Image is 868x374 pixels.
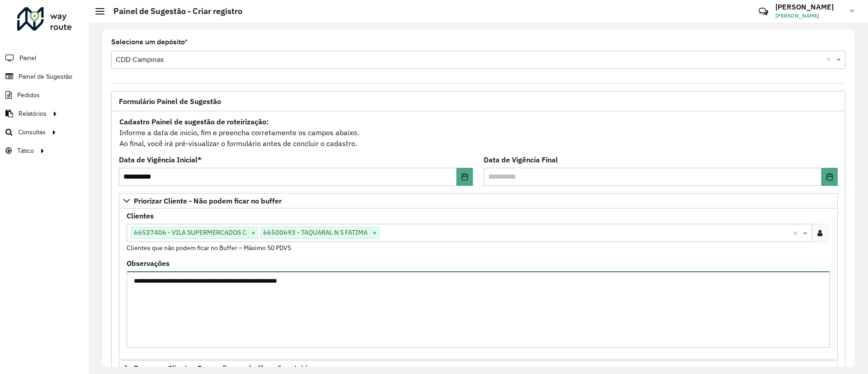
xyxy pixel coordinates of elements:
span: Priorizar Cliente - Não podem ficar no buffer [134,197,282,204]
span: Painel [19,53,36,63]
span: Pedidos [17,90,40,100]
small: Clientes que não podem ficar no Buffer – Máximo 50 PDVS [127,244,291,252]
a: Contato Rápido [754,2,773,21]
h2: Painel de Sugestão - Criar registro [104,6,242,16]
span: [PERSON_NAME] [775,12,843,20]
a: Priorizar Cliente - Não podem ficar no buffer [119,193,838,208]
strong: Cadastro Painel de sugestão de roteirização: [119,117,269,126]
button: Choose Date [457,168,473,186]
span: Formulário Painel de Sugestão [119,98,221,105]
span: Clear all [826,54,834,65]
span: 66500693 - TAQUARAL N S FATIMA [261,227,370,238]
label: Clientes [127,210,154,221]
label: Observações [127,258,170,269]
label: Data de Vigência Final [484,154,558,165]
span: Tático [17,146,34,156]
span: Relatórios [19,109,47,118]
span: × [370,227,379,238]
span: 66537406 - VILA SUPERMERCADOS C [132,227,249,238]
span: Preservar Cliente - Devem ficar no buffer, não roteirizar [134,365,318,372]
span: × [249,227,258,238]
button: Choose Date [821,168,838,186]
div: Informe a data de inicio, fim e preencha corretamente os campos abaixo. Ao final, você irá pré-vi... [119,116,838,149]
span: Clear all [793,227,801,238]
label: Data de Vigência Inicial [119,154,202,165]
div: Priorizar Cliente - Não podem ficar no buffer [119,208,838,360]
h3: [PERSON_NAME] [775,3,843,11]
span: Consultas [18,128,46,137]
span: Painel de Sugestão [19,72,72,81]
label: Selecione um depósito [111,37,188,47]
